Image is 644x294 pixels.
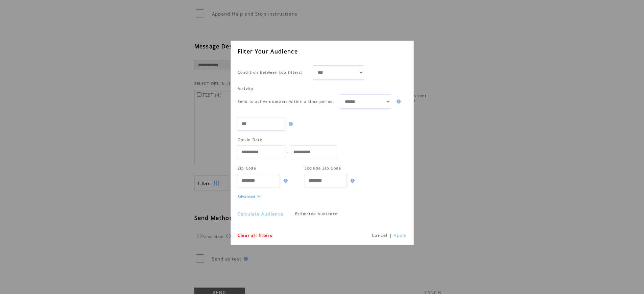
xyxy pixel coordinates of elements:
span: Estimated Audience: [295,211,339,216]
span: Condition between top filters: [238,70,303,75]
a: Calculate Audience [238,211,284,217]
span: | [389,232,392,238]
img: help.gif [282,179,288,183]
span: Activity [238,86,254,91]
a: Advanced [238,194,256,199]
span: Filter Your Audience [238,48,298,55]
img: help.gif [349,179,355,183]
span: - [287,150,288,155]
span: Zip Code [238,166,257,171]
a: Clear all filters [238,232,273,238]
a: Apply [394,232,407,238]
span: Exclude Zip Code [305,166,341,171]
span: Send to active numbers within a time period: [238,99,335,104]
span: Opt-In Date [238,137,263,142]
img: help.gif [287,122,293,126]
img: help.gif [395,99,401,104]
a: Cancel [372,232,387,238]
